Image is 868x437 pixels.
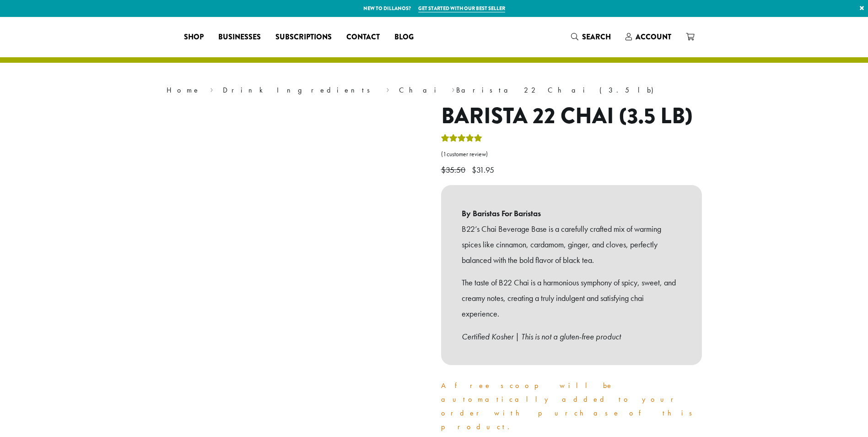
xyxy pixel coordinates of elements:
a: Chai [399,85,442,95]
bdi: 35.50 [441,164,468,175]
span: Account [636,32,671,42]
h1: Barista 22 Chai (3.5 lb) [441,103,702,130]
b: By Baristas For Baristas [462,206,681,221]
a: Home [167,85,200,95]
span: › [210,82,213,96]
em: Certified Kosher | This is not a gluten-free product [462,331,621,342]
a: (1customer review) [441,150,702,159]
nav: Breadcrumb [167,85,702,96]
span: $ [441,164,446,175]
span: Contact [346,32,380,43]
a: Search [564,29,618,44]
div: Rated 5.00 out of 5 [441,133,482,147]
span: Shop [184,32,204,43]
a: A free scoop will be automatically added to your order with purchase of this product. [441,381,698,432]
a: Shop [177,30,211,44]
span: Blog [394,32,414,43]
span: 1 [443,150,447,158]
span: › [386,82,389,96]
span: Businesses [218,32,261,43]
span: › [452,82,455,96]
a: Get started with our best seller [418,5,505,12]
bdi: 31.95 [472,164,496,175]
span: $ [472,164,476,175]
p: The taste of B22 Chai is a harmonious symphony of spicy, sweet, and creamy notes, creating a trul... [462,275,681,321]
span: Subscriptions [275,32,332,43]
p: B22’s Chai Beverage Base is a carefully crafted mix of warming spices like cinnamon, cardamom, gi... [462,221,681,268]
a: Drink Ingredients [223,85,376,95]
span: Search [582,32,611,42]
